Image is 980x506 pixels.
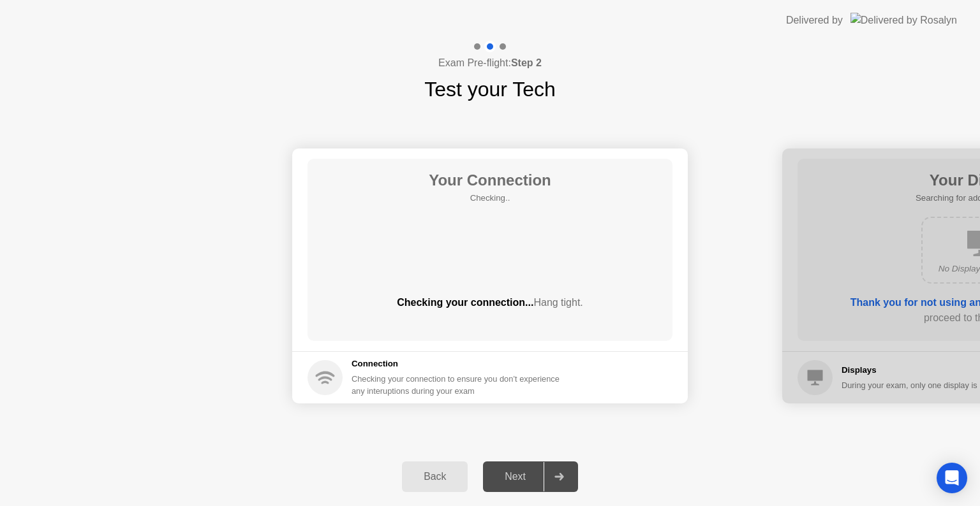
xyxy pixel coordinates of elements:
button: Next [483,461,578,492]
div: Next [487,471,544,482]
h1: Your Connection [429,169,551,192]
h4: Exam Pre-flight: [438,55,542,71]
h5: Connection [352,358,567,370]
h5: Checking.. [429,192,551,205]
button: Back [402,461,468,492]
span: Hang tight. [533,297,583,308]
div: Open Intercom Messenger [937,463,967,493]
h1: Test your Tech [424,74,556,105]
div: Checking your connection to ensure you don’t experience any interuptions during your exam [352,373,567,397]
b: Step 2 [511,57,542,68]
div: Back [406,471,464,482]
div: Checking your connection... [308,295,672,310]
div: Delivered by [786,13,843,28]
img: Delivered by Rosalyn [850,13,957,27]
